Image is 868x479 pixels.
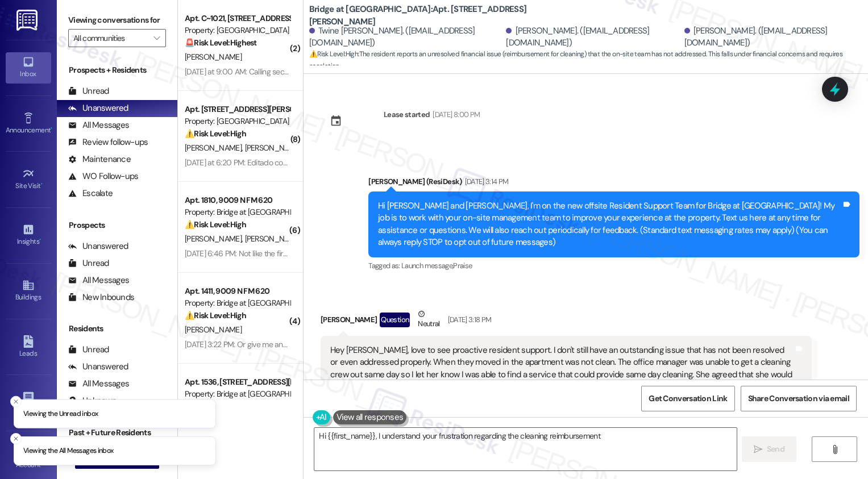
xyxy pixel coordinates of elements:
[68,361,128,373] div: Unanswered
[309,25,503,49] div: Twine [PERSON_NAME]. ([EMAIL_ADDRESS][DOMAIN_NAME])
[68,11,166,29] label: Viewing conversations for
[244,234,301,244] span: [PERSON_NAME]
[6,443,51,474] a: Account
[68,257,109,269] div: Unread
[742,436,797,462] button: Send
[185,128,246,139] strong: ⚠️ Risk Level: High
[384,109,430,120] div: Lease started
[57,64,177,76] div: Prospects + Residents
[23,446,114,456] p: Viewing the All Messages inbox
[641,386,734,411] button: Get Conversation Link
[10,433,22,444] button: Close toast
[416,308,442,332] div: Neutral
[68,119,129,131] div: All Messages
[6,220,51,251] a: Insights •
[185,297,290,309] div: Property: Bridge at [GEOGRAPHIC_DATA]
[185,324,242,335] span: [PERSON_NAME]
[153,34,160,43] i: 
[185,38,257,48] strong: 🚨 Risk Level: Highest
[68,274,129,286] div: All Messages
[314,428,737,470] textarea: Hi {{first_name}}, I understand your frustration regarding the cleaning reimbursement
[185,24,290,36] div: Property: [GEOGRAPHIC_DATA]
[401,261,453,270] span: Launch message ,
[73,29,148,47] input: All communities
[309,48,868,73] span: : The resident reports an unresolved financial issue (reimbursement for cleaning) that the on-sit...
[6,388,51,418] a: Templates •
[684,25,859,49] div: [PERSON_NAME]. ([EMAIL_ADDRESS][DOMAIN_NAME])
[6,52,51,83] a: Inbox
[767,443,784,455] span: Send
[330,344,794,418] div: Hey [PERSON_NAME], love to see proactive resident support. I don't still have an outstanding issu...
[68,153,131,165] div: Maintenance
[430,109,480,120] div: [DATE] 8:00 PM
[309,3,537,28] b: Bridge at [GEOGRAPHIC_DATA]: Apt. [STREET_ADDRESS][PERSON_NAME]
[23,409,98,419] p: Viewing the Unread inbox
[185,388,290,400] div: Property: Bridge at [GEOGRAPHIC_DATA][PERSON_NAME]
[185,115,290,127] div: Property: [GEOGRAPHIC_DATA]
[185,376,290,388] div: Apt. 1536, [STREET_ADDRESS][PERSON_NAME]
[748,393,849,405] span: Share Conversation via email
[68,291,134,303] div: New Inbounds
[754,445,762,454] i: 
[68,188,113,199] div: Escalate
[57,323,177,335] div: Residents
[39,236,41,244] span: •
[649,393,727,405] span: Get Conversation Link
[185,310,246,320] strong: ⚠️ Risk Level: High
[309,49,358,59] strong: ⚠️ Risk Level: High
[68,170,138,182] div: WO Follow-ups
[185,206,290,218] div: Property: Bridge at [GEOGRAPHIC_DATA]
[185,52,242,62] span: [PERSON_NAME]
[16,10,40,31] img: ResiDesk Logo
[185,285,290,297] div: Apt. 1411, 9009 N FM 620
[506,25,681,49] div: [PERSON_NAME]. ([EMAIL_ADDRESS][DOMAIN_NAME])
[321,308,812,336] div: [PERSON_NAME]
[68,136,148,148] div: Review follow-ups
[185,194,290,206] div: Apt. 1810, 9009 N FM 620
[41,180,43,188] span: •
[185,13,290,24] div: Apt. C~1021, [STREET_ADDRESS]
[6,276,51,306] a: Buildings
[368,257,859,274] div: Tagged as:
[68,378,129,390] div: All Messages
[51,124,52,132] span: •
[68,102,128,114] div: Unanswered
[830,445,839,454] i: 
[68,85,109,97] div: Unread
[6,164,51,195] a: Site Visit •
[462,176,509,188] div: [DATE] 3:14 PM
[380,313,410,327] div: Question
[68,344,109,356] div: Unread
[185,66,422,77] div: [DATE] at 9:00 AM: Calling security is a joke takes them 5 hrs to respond.
[6,332,51,363] a: Leads
[68,240,128,252] div: Unanswered
[10,395,22,407] button: Close toast
[378,200,841,249] div: Hi [PERSON_NAME] and [PERSON_NAME], I'm on the new offsite Resident Support Team for Bridge at [G...
[445,314,492,326] div: [DATE] 3:18 PM
[185,103,290,115] div: Apt. [STREET_ADDRESS][PERSON_NAME]
[368,176,859,191] div: [PERSON_NAME] (ResiDesk)
[741,386,857,411] button: Share Conversation via email
[185,219,246,230] strong: ⚠️ Risk Level: High
[185,248,412,259] div: [DATE] 6:46 PM: Not like the first two pictures in the master bathroom
[244,143,301,153] span: [PERSON_NAME]
[185,339,401,349] div: [DATE] 3:22 PM: Or give me another unit I just can't handle roaches
[57,219,177,231] div: Prospects
[453,261,472,270] span: Praise
[185,143,245,153] span: [PERSON_NAME]
[185,234,245,244] span: [PERSON_NAME]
